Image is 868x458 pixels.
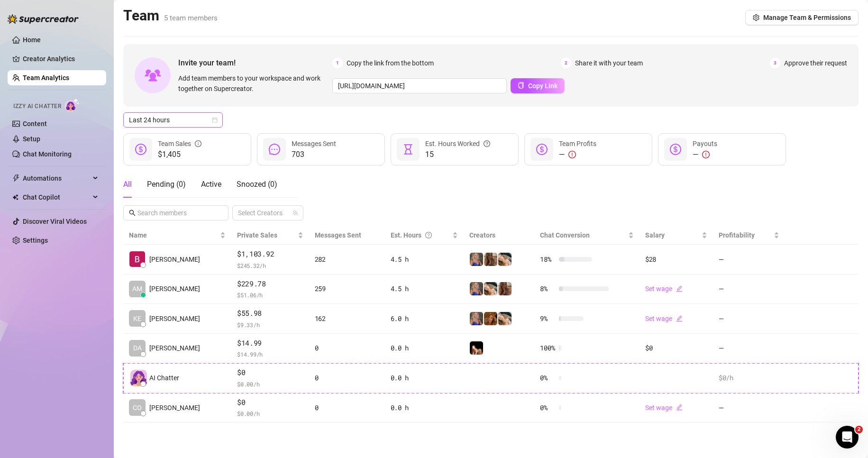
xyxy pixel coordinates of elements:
div: All [123,179,132,190]
span: CO [133,403,142,413]
span: Chat Copilot [23,190,90,205]
a: Content [23,120,47,128]
span: hourglass [402,144,414,155]
div: $28 [645,254,707,265]
td: — [713,245,785,275]
span: Izzy AI Chatter [13,102,61,111]
span: Copy the link from the bottom [347,58,434,68]
span: Messages Sent [292,140,336,147]
div: Est. Hours Worked [425,138,490,149]
span: 5 team members [164,14,218,22]
iframe: Intercom live chat [836,426,859,449]
span: search [129,210,136,216]
span: [PERSON_NAME] [149,254,200,265]
img: logo-BBDzfeDw.svg [8,14,79,24]
span: 703 [292,149,336,160]
img: Chat Copilot [12,194,18,201]
th: Name [123,226,231,245]
span: Messages Sent [315,231,361,239]
div: 0 [315,403,379,413]
a: Discover Viral Videos [23,218,87,225]
span: exclamation-circle [702,151,710,158]
span: Invite your team! [178,57,332,69]
span: 2 [561,58,571,68]
span: edit [676,285,683,292]
span: $ 9.33 /h [237,320,303,330]
div: 0.0 h [391,403,458,413]
span: edit [676,315,683,322]
a: Setup [23,135,40,143]
a: Creator Analytics [23,51,99,66]
span: Add team members to your workspace and work together on Supercreator. [178,73,329,94]
span: Team Profits [559,140,596,147]
span: calendar [212,117,218,123]
a: Chat Monitoring [23,150,72,158]
div: 4.5 h [391,284,458,294]
span: KE [133,313,141,324]
span: dollar-circle [670,144,681,155]
span: [PERSON_NAME] [149,343,200,353]
span: $1,405 [158,149,201,160]
span: thunderbolt [12,174,20,182]
span: $ 51.06 /h [237,290,303,300]
span: $1,103.92 [237,248,303,260]
div: 162 [315,313,379,324]
span: question-circle [484,138,490,149]
span: Last 24 hours [129,113,217,127]
span: dollar-circle [135,144,146,155]
span: Active [201,180,221,189]
span: dollar-circle [536,144,548,155]
span: exclamation-circle [568,151,576,158]
th: Creators [464,226,534,245]
td: — [713,304,785,334]
a: Home [23,36,41,44]
span: 18 % [540,254,555,265]
span: copy [518,82,524,89]
a: Team Analytics [23,74,69,82]
span: [PERSON_NAME] [149,284,200,294]
img: Danielle [484,312,497,325]
span: Profitability [719,231,755,239]
img: OnlyDanielle [498,312,512,325]
div: 0 [315,373,379,383]
span: setting [753,14,759,21]
span: $55.98 [237,308,303,319]
img: daniellerose [484,253,497,266]
span: $14.99 [237,338,303,349]
span: $ 14.99 /h [237,349,303,359]
img: Ambie [470,282,483,295]
div: 259 [315,284,379,294]
td: — [713,275,785,304]
span: [PERSON_NAME] [149,313,200,324]
div: 282 [315,254,379,265]
img: Ryan [129,251,145,267]
a: Set wageedit [645,404,683,412]
div: 6.0 h [391,313,458,324]
span: 1 [332,58,343,68]
img: OnlyDanielle [484,282,497,295]
span: 8 % [540,284,555,294]
span: $ 245.32 /h [237,261,303,270]
span: [PERSON_NAME] [149,403,200,413]
span: Chat Conversion [540,231,590,239]
span: $0 [237,367,303,378]
span: Snoozed ( 0 ) [237,180,277,189]
div: — [693,149,717,160]
span: edit [676,404,683,411]
span: AM [132,284,142,294]
span: Copy Link [528,82,557,90]
span: Share it with your team [575,58,643,68]
input: Search members [137,208,215,218]
span: 15 [425,149,490,160]
span: info-circle [195,138,201,149]
span: 2 [855,426,863,433]
span: 3 [770,58,780,68]
img: AI Chatter [65,98,80,112]
span: Name [129,230,218,240]
div: 0 [315,343,379,353]
span: question-circle [425,230,432,240]
div: 4.5 h [391,254,458,265]
div: Pending ( 0 ) [147,179,186,190]
span: DA [133,343,142,353]
td: — [713,393,785,423]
